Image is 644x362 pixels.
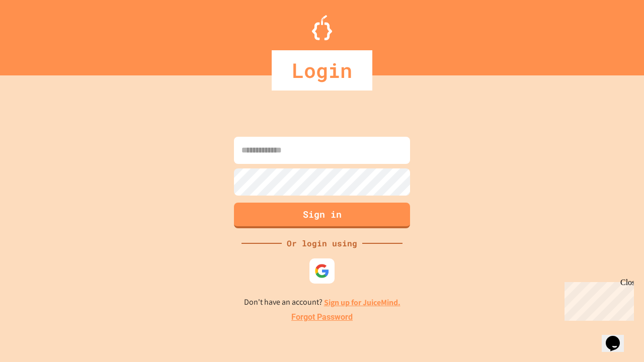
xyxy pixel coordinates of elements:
iframe: chat widget [560,278,634,321]
img: google-icon.svg [314,263,330,279]
div: Login [272,50,372,90]
div: Or login using [282,237,362,249]
button: Sign in [234,203,410,228]
div: Chat with us now!Close [4,4,69,64]
a: Forgot Password [291,311,353,323]
a: Sign up for JuiceMind. [324,297,400,308]
img: Logo.svg [312,15,332,40]
iframe: chat widget [602,322,634,352]
p: Don't have an account? [244,296,400,309]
